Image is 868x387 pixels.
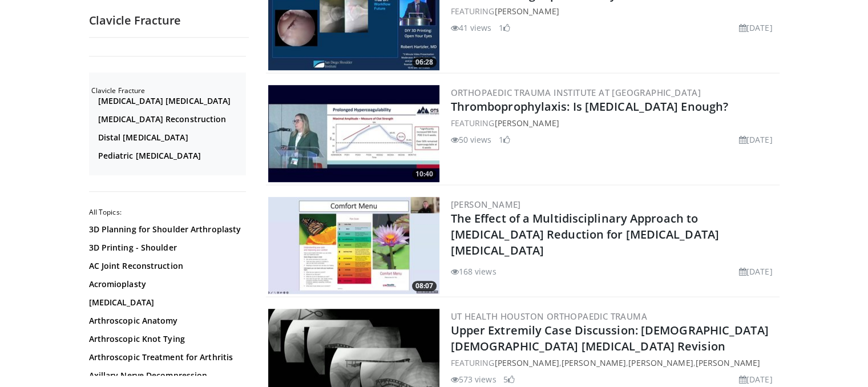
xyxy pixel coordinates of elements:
[89,333,243,345] a: Arthroscopic Knot Tying
[268,85,439,182] img: 669e8dd2-25ae-4ed0-9273-3d4b0083ea1e.300x170_q85_crop-smart_upscale.jpg
[89,279,243,290] a: Acromioplasty
[494,357,559,368] a: [PERSON_NAME]
[739,134,773,146] li: [DATE]
[89,242,243,253] a: 3D Printing - Shoulder
[89,297,243,308] a: [MEDICAL_DATA]
[89,13,249,28] h2: Clavicle Fracture
[739,373,773,385] li: [DATE]
[451,117,777,129] div: FEATURING
[739,265,773,277] li: [DATE]
[89,315,243,326] a: Arthroscopic Anatomy
[494,118,559,128] a: [PERSON_NAME]
[412,169,437,179] span: 10:40
[451,211,719,258] a: The Effect of a Multidisciplinary Approach to [MEDICAL_DATA] Reduction for [MEDICAL_DATA] [MEDICA...
[451,22,492,34] li: 41 views
[494,6,559,17] a: [PERSON_NAME]
[451,373,496,385] li: 573 views
[412,57,437,67] span: 06:28
[451,87,701,98] a: Orthopaedic Trauma Institute at [GEOGRAPHIC_DATA]
[499,22,510,34] li: 1
[89,224,243,235] a: 3D Planning for Shoulder Arthroplasty
[98,95,243,107] a: [MEDICAL_DATA] [MEDICAL_DATA]
[412,281,437,291] span: 08:07
[268,197,439,294] img: 1dd0ed09-ac07-4064-8f61-9a0e790be62f.300x170_q85_crop-smart_upscale.jpg
[628,357,693,368] a: [PERSON_NAME]
[451,322,769,354] a: Upper Extremily Case Discussion: [DEMOGRAPHIC_DATA] [DEMOGRAPHIC_DATA] [MEDICAL_DATA] Revision
[562,357,626,368] a: [PERSON_NAME]
[89,352,243,363] a: Arthroscopic Treatment for Arthritis
[451,199,521,210] a: [PERSON_NAME]
[451,99,729,114] a: Thromboprophylaxis: Is [MEDICAL_DATA] Enough?
[499,134,510,146] li: 1
[98,132,243,143] a: Distal [MEDICAL_DATA]
[268,197,439,294] a: 08:07
[503,373,515,385] li: 5
[451,5,777,17] div: FEATURING
[89,208,246,217] h2: All Topics:
[451,311,647,322] a: UT Health Houston Orthopaedic Trauma
[98,150,243,162] a: Pediatric [MEDICAL_DATA]
[89,260,243,272] a: AC Joint Reconstruction
[91,86,246,95] h2: Clavicle Fracture
[696,357,760,368] a: [PERSON_NAME]
[451,134,492,146] li: 50 views
[98,114,243,125] a: [MEDICAL_DATA] Reconstruction
[451,265,496,277] li: 168 views
[739,22,773,34] li: [DATE]
[268,85,439,182] a: 10:40
[451,357,777,369] div: FEATURING , , ,
[89,370,243,381] a: Axillary Nerve Decompression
